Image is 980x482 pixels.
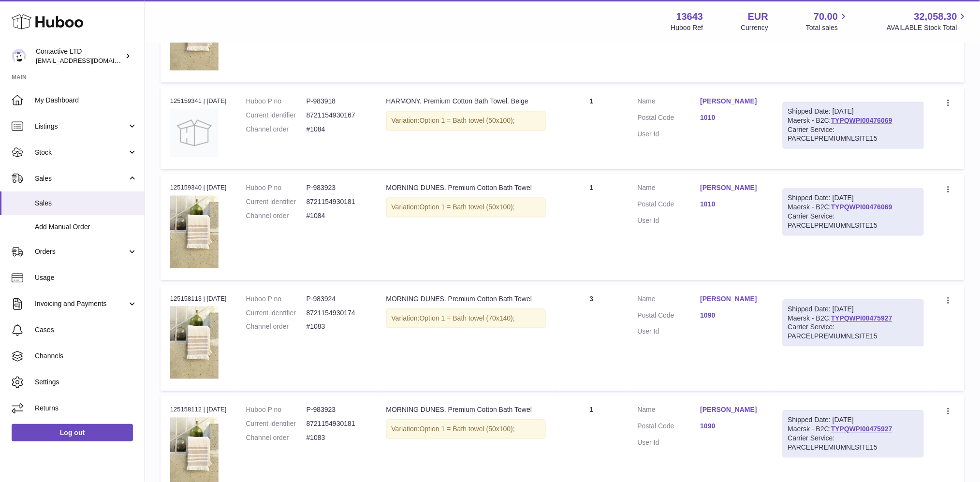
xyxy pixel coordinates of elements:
[246,198,307,207] dt: Current identifier
[638,295,701,307] dt: Name
[638,97,701,109] dt: Name
[386,420,546,439] div: Variation:
[420,425,515,433] span: Option 1 = Bath towel (50x100);
[783,102,924,149] div: Maersk - B2C:
[36,57,142,64] span: [EMAIL_ADDRESS][DOMAIN_NAME]
[701,114,763,123] a: 1010
[887,10,968,32] a: 32,058.30 AVAILABLE Stock Total
[35,148,127,157] span: Stock
[556,88,628,169] td: 1
[783,410,924,458] div: Maersk - B2C:
[246,406,307,415] dt: Huboo P no
[307,212,367,221] dd: #1084
[307,125,367,134] dd: #1084
[788,323,919,341] div: Carrier Service: PARCELPREMIUMNLSITE15
[556,174,628,280] td: 1
[420,315,515,322] span: Option 1 = Bath towel (70x140);
[35,122,127,131] span: Listings
[307,198,367,207] dd: 8721154930181
[170,406,227,414] div: 125158112 | [DATE]
[35,378,137,387] span: Settings
[783,300,924,347] div: Maersk - B2C:
[788,212,919,231] div: Carrier Service: PARCELPREMIUMNLSITE15
[783,189,924,236] div: Maersk - B2C:
[701,295,763,304] a: [PERSON_NAME]
[638,406,701,417] dt: Name
[170,184,227,192] div: 125159340 | [DATE]
[12,49,26,63] img: soul@SOWLhome.com
[246,434,307,443] dt: Channel order
[246,97,307,106] dt: Huboo P no
[35,96,137,105] span: My Dashboard
[307,434,367,443] dd: #1083
[788,194,919,203] div: Shipped Date: [DATE]
[788,434,919,453] div: Carrier Service: PARCELPREMIUMNLSITE15
[420,204,515,211] span: Option 1 = Bath towel (50x100);
[701,97,763,106] a: [PERSON_NAME]
[170,196,219,268] img: morning_dunes_premium_cotton_bath_towel_2.jpg
[246,212,307,221] dt: Channel order
[170,307,219,379] img: morning_dunes_premium_cotton_bath_towel_2.jpg
[741,23,769,32] div: Currency
[831,315,892,322] a: TYPQWPI00475927
[701,311,763,321] a: 1090
[806,10,849,32] a: 70.00 Total sales
[246,295,307,304] dt: Huboo P no
[814,10,838,23] span: 70.00
[386,184,546,193] div: MORNING DUNES. Premium Cotton Bath Towel
[671,23,703,32] div: Huboo Ref
[887,23,968,32] span: AVAILABLE Stock Total
[170,109,219,157] img: no-photo.jpg
[914,10,957,23] span: 32,058.30
[35,222,137,232] span: Add Manual Order
[788,126,919,144] div: Carrier Service: PARCELPREMIUMNLSITE15
[788,416,919,425] div: Shipped Date: [DATE]
[35,299,127,308] span: Invoicing and Payments
[638,438,701,448] dt: User Id
[788,305,919,314] div: Shipped Date: [DATE]
[556,285,628,391] td: 3
[638,184,701,195] dt: Name
[386,295,546,304] div: MORNING DUNES. Premium Cotton Bath Towel
[386,97,546,106] div: HARMONY. Premium Cotton Bath Towel. Beige
[35,325,137,335] span: Cases
[638,422,701,434] dt: Postal Code
[35,174,127,183] span: Sales
[701,184,763,193] a: [PERSON_NAME]
[676,10,703,23] strong: 13643
[806,23,849,32] span: Total sales
[246,184,307,193] dt: Huboo P no
[701,422,763,431] a: 1090
[638,311,701,323] dt: Postal Code
[246,309,307,318] dt: Current identifier
[831,204,892,211] a: TYPQWPI00476069
[35,199,137,208] span: Sales
[638,130,701,139] dt: User Id
[170,295,227,304] div: 125158113 | [DATE]
[638,200,701,212] dt: Postal Code
[35,247,127,256] span: Orders
[638,217,701,226] dt: User Id
[307,97,367,106] dd: P-983918
[246,420,307,429] dt: Current identifier
[12,424,133,441] a: Log out
[386,309,546,329] div: Variation:
[307,406,367,415] dd: P-983923
[748,10,768,23] strong: EUR
[307,295,367,304] dd: P-983924
[35,273,137,282] span: Usage
[386,198,546,218] div: Variation:
[36,47,123,65] div: Contactive LTD
[831,117,892,125] a: TYPQWPI00476069
[307,420,367,429] dd: 8721154930181
[307,322,367,332] dd: #1083
[638,114,701,125] dt: Postal Code
[831,425,892,433] a: TYPQWPI00475927
[638,327,701,336] dt: User Id
[420,117,515,125] span: Option 1 = Bath towel (50x100);
[386,406,546,415] div: MORNING DUNES. Premium Cotton Bath Towel
[788,107,919,117] div: Shipped Date: [DATE]
[170,97,227,106] div: 125159341 | [DATE]
[701,200,763,209] a: 1010
[35,351,137,361] span: Channels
